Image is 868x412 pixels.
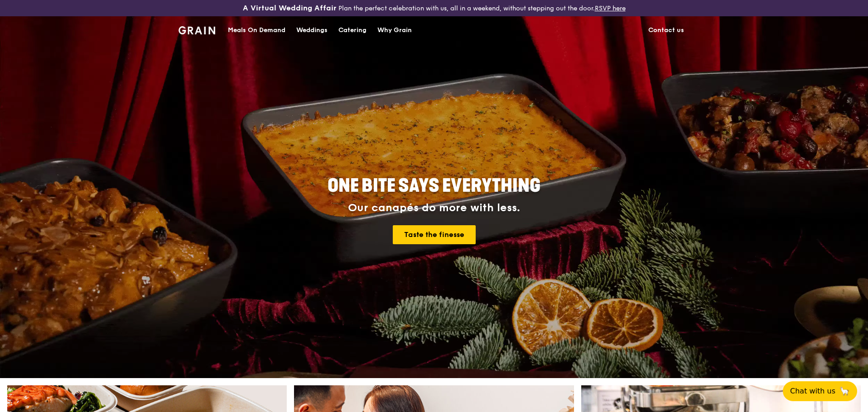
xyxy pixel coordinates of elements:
a: Weddings [291,17,333,44]
a: Catering [333,17,372,44]
img: Grain [178,26,215,34]
div: Weddings [296,17,328,44]
span: ONE BITE SAYS EVERYTHING [328,175,540,197]
div: Plan the perfect celebration with us, all in a weekend, without stepping out the door. [173,4,695,13]
div: Our canapés do more with less. [271,202,597,214]
a: Contact us [643,17,690,44]
div: Why Grain [377,17,412,44]
a: Taste the finesse [393,225,476,244]
div: Catering [338,17,366,44]
span: 🦙 [839,386,850,397]
button: Chat with us🦙 [783,381,857,401]
a: RSVP here [595,5,626,12]
h3: A Virtual Wedding Affair [243,4,337,13]
span: Chat with us [790,386,835,397]
a: GrainGrain [178,16,215,43]
a: Why Grain [372,17,417,44]
div: Meals On Demand [228,17,285,44]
